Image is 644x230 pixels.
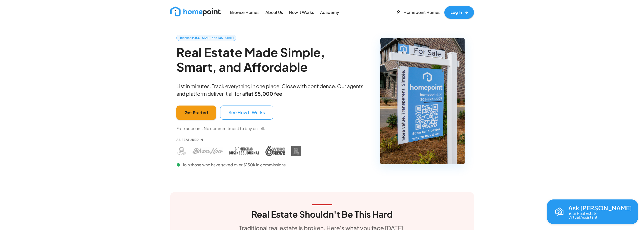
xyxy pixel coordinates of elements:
[289,10,314,15] p: How it Works
[228,7,261,18] a: Browse Homes
[287,7,316,18] a: How it Works
[320,10,339,15] p: Academy
[547,199,638,224] button: Open chat with Reva
[265,146,285,156] img: WBRC press coverage - Homepoint featured in WBRC
[568,211,597,219] p: Your Real Estate Virtual Assistant
[220,106,273,120] button: See How It Works
[170,7,221,16] img: new_logo_light.png
[444,6,474,19] a: Log In
[553,206,565,218] img: Reva
[404,10,440,15] p: Homepoint Homes
[252,209,393,219] h3: Real Estate Shouldn't Be This Hard
[176,126,265,132] p: Free account. No commmitment to buy or sell.
[380,38,465,164] img: Homepoint real estate for sale sign - Licensed brokerage in Alabama and Tennessee
[291,146,301,156] img: DIY Homebuyers Academy press coverage - Homepoint featured in DIY Homebuyers Academy
[568,205,632,211] p: Ask [PERSON_NAME]
[176,106,216,120] button: Get Started
[230,10,259,15] p: Browse Homes
[176,162,301,168] p: Join those who have saved over $150k in commissions
[176,35,236,41] a: Licensed in [US_STATE] and [US_STATE]
[176,82,367,97] p: List in minutes. Track everything in one place. Close with confidence. Our agents and platform de...
[193,146,223,156] img: Bham Now press coverage - Homepoint featured in Bham Now
[263,7,285,18] a: About Us
[176,146,186,156] img: Huntsville Blast press coverage - Homepoint featured in Huntsville Blast
[177,36,236,40] span: Licensed in [US_STATE] and [US_STATE]
[394,6,442,19] a: Homepoint Homes
[176,45,367,74] h2: Real Estate Made Simple, Smart, and Affordable
[176,138,301,142] p: As Featured In
[318,7,341,18] a: Academy
[229,146,259,156] img: Birmingham Business Journal press coverage - Homepoint featured in Birmingham Business Journal
[265,10,283,15] p: About Us
[245,90,282,97] b: flat $5,000 fee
